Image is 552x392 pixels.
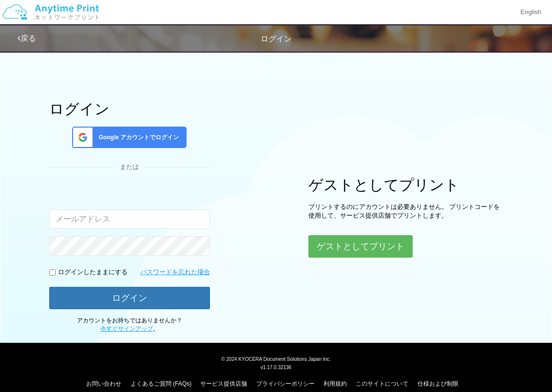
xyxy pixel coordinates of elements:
[308,203,503,221] p: プリントするのにアカウントは必要ありません。 プリントコードを使用して、サービス提供店舗でプリントします。
[49,317,210,333] p: アカウントをお持ちではありませんか？
[86,380,121,387] a: お問い合わせ
[356,380,408,387] a: このサイトについて
[100,325,153,332] a: 今すぐサインアップ
[131,380,191,387] a: よくあるご質問 (FAQs)
[418,380,458,387] a: 仕様および制限
[100,325,159,332] span: 。
[200,380,247,387] a: サービス提供店舗
[324,380,347,387] a: 利用規約
[261,35,292,43] span: ログイン
[58,268,128,277] p: ログインしたままにする
[308,235,413,258] button: ゲストとしてプリント
[256,380,315,387] a: プライバシーポリシー
[49,163,210,172] div: または
[49,209,210,229] input: メールアドレス
[308,177,503,193] h1: ゲストとしてプリント
[49,287,210,309] button: ログイン
[221,355,331,362] span: © 2024 KYOCERA Document Solutions Japan Inc.
[261,364,291,370] span: v1.17.0.32136
[95,133,179,142] span: Google アカウントでログイン
[140,268,210,277] a: パスワードを忘れた場合
[18,34,36,42] a: 戻る
[49,101,210,117] h1: ログイン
